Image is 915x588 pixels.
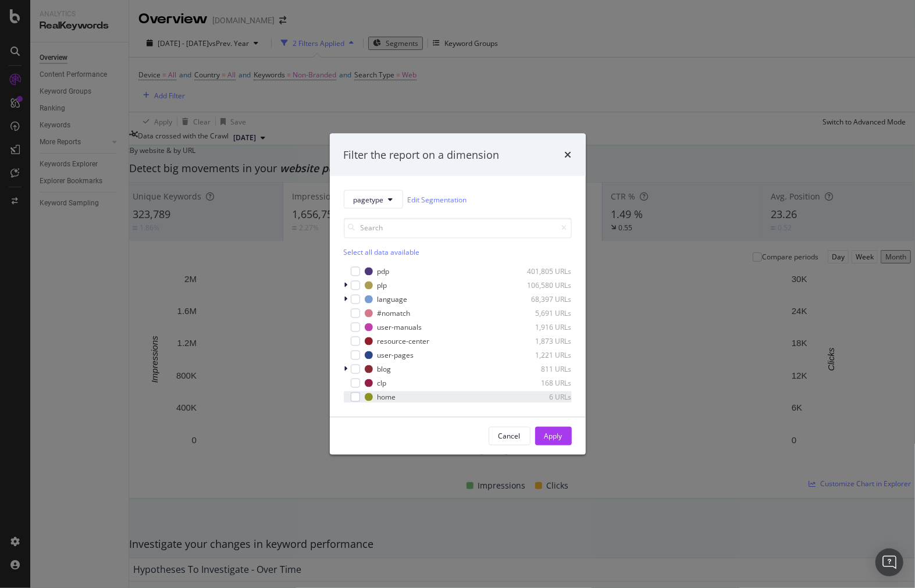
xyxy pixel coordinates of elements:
div: 1,916 URLs [515,322,572,332]
div: 168 URLs [515,378,572,388]
div: 5,691 URLs [515,308,572,318]
div: resource-center [378,336,430,346]
div: 68,397 URLs [515,294,572,304]
div: Filter the report on a dimension [344,147,500,162]
div: plp [378,280,387,290]
div: home [378,392,396,402]
div: modal [330,133,586,455]
div: Select all data available [344,248,572,258]
div: 1,873 URLs [515,336,572,346]
div: language [378,294,408,304]
button: pagetype [344,190,403,209]
div: 811 URLs [515,364,572,374]
div: 106,580 URLs [515,280,572,290]
a: Edit Segmentation [408,193,467,205]
div: user-pages [378,350,414,360]
div: blog [378,364,391,374]
div: pdp [378,266,390,276]
div: 401,805 URLs [515,266,572,276]
div: Cancel [499,431,521,441]
div: times [565,147,572,162]
button: Cancel [489,427,531,446]
div: #nomatch [378,308,411,318]
div: 1,221 URLs [515,350,572,360]
div: Open Intercom Messenger [875,548,903,576]
div: user-manuals [378,322,422,332]
div: Apply [544,431,562,441]
input: Search [344,218,572,238]
div: 6 URLs [515,392,572,402]
button: Apply [535,427,572,446]
span: pagetype [354,194,384,204]
div: clp [378,378,387,388]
